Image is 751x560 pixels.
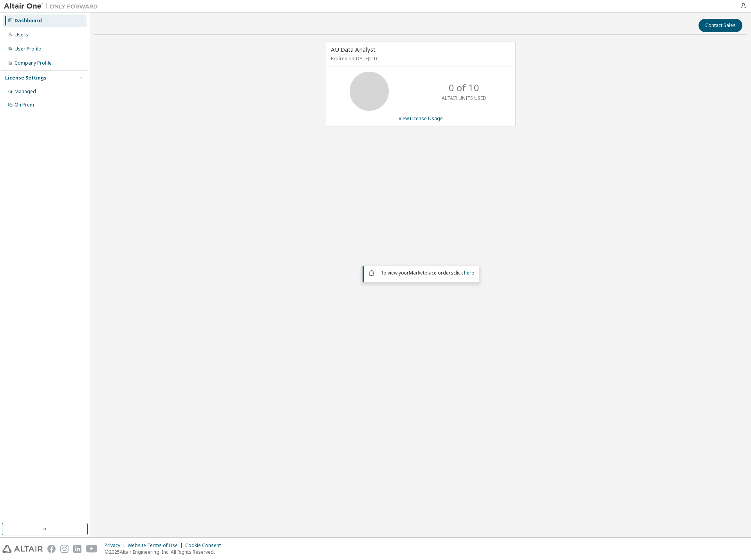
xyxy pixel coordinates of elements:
div: Cookie Consent [185,542,226,549]
div: License Settings [5,75,47,81]
div: User Profile [14,46,41,52]
p: 0 of 10 [449,81,479,94]
div: Privacy [105,542,128,549]
div: On Prem [14,102,34,108]
img: youtube.svg [86,545,97,553]
p: Expires on [DATE] UTC [331,55,509,62]
span: To view your click [381,269,474,276]
img: altair_logo.svg [2,545,43,553]
em: Marketplace orders [409,269,453,276]
img: instagram.svg [60,545,69,553]
p: ALTAIR UNITS USED [442,95,486,101]
img: linkedin.svg [73,545,81,553]
div: Website Terms of Use [128,542,185,549]
div: Dashboard [14,18,42,24]
a: here [464,269,474,276]
div: Managed [14,89,36,95]
button: Contact Sales [699,19,742,32]
span: AU Data Analyst [331,45,375,53]
p: © 2025 Altair Engineering, Inc. All Rights Reserved. [105,549,226,555]
div: Company Profile [14,60,52,66]
img: facebook.svg [47,545,56,553]
div: Users [14,32,28,38]
img: Altair One [4,2,102,10]
a: View License Usage [399,115,443,122]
